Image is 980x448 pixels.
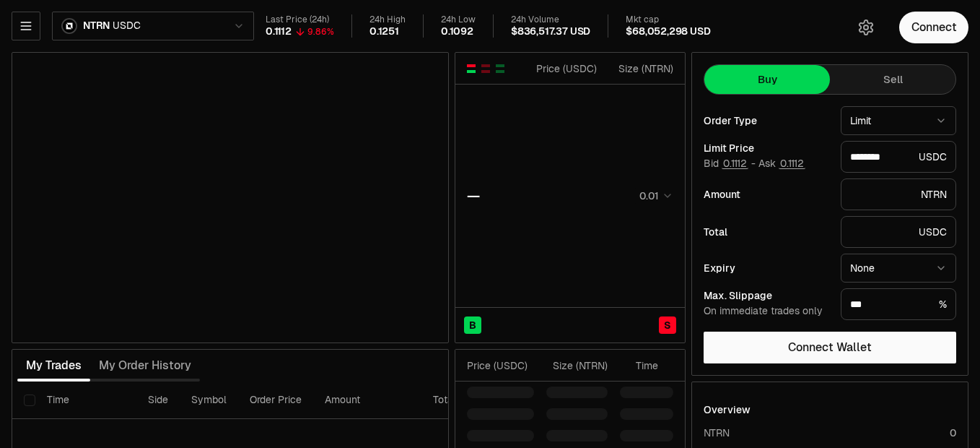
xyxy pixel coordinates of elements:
th: Total [421,382,530,419]
button: My Trades [17,351,90,380]
button: Select all [24,395,35,406]
div: Time [620,358,658,373]
div: Expiry [704,263,829,273]
div: $68,052,298 USD [626,25,710,38]
div: $836,517.37 USD [511,25,590,38]
div: 24h High [369,14,406,25]
div: Size ( NTRN ) [609,61,673,76]
button: 0.1112 [779,158,805,169]
button: Show Buy and Sell Orders [465,63,477,74]
div: 0 [950,426,956,440]
div: Order Type [704,116,829,126]
span: Bid - [704,158,756,171]
button: Sell [830,65,955,94]
img: NTRN Logo [63,20,76,33]
span: S [664,318,671,332]
div: Amount [704,189,829,199]
span: B [469,318,476,332]
th: Side [136,382,180,419]
button: Limit [841,106,956,135]
div: 24h Volume [511,14,590,25]
div: On immediate trades only [704,305,829,318]
span: NTRN [83,20,110,33]
div: Price ( USDC ) [467,358,534,373]
div: Overview [704,402,751,417]
th: Amount [313,382,421,419]
div: 0.1112 [266,25,292,38]
div: % [841,288,956,320]
button: Show Buy Orders Only [494,63,506,74]
button: Show Sell Orders Only [480,63,491,74]
div: Limit Price [704,143,829,153]
div: 0.1251 [369,25,399,38]
button: 0.1112 [722,158,748,169]
div: Total [704,227,829,237]
div: 24h Low [441,14,476,25]
div: NTRN [841,178,956,210]
div: Max. Slippage [704,290,829,301]
span: Ask [758,158,805,171]
div: Price ( USDC ) [533,61,597,76]
div: — [467,186,480,206]
div: NTRN [704,426,730,440]
div: Last Price (24h) [266,14,334,25]
div: 0.1092 [441,25,473,38]
div: Size ( NTRN ) [546,358,608,373]
button: Connect Wallet [704,332,956,363]
button: None [841,254,956,283]
button: Connect [899,12,968,43]
button: 0.01 [635,187,673,204]
div: USDC [841,141,956,173]
th: Time [35,382,136,419]
div: Mkt cap [626,14,710,25]
span: USDC [113,20,140,33]
button: Buy [704,65,830,94]
div: USDC [841,216,956,248]
th: Order Price [238,382,313,419]
th: Symbol [180,382,238,419]
div: 9.86% [307,26,334,38]
button: My Order History [90,351,200,380]
iframe: Financial Chart [12,53,448,343]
